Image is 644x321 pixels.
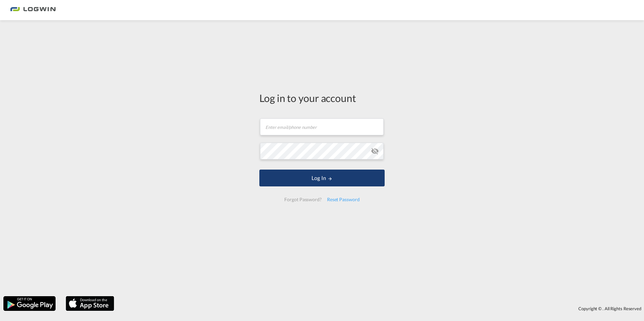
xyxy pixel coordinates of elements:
input: Enter email/phone number [260,118,384,135]
button: LOGIN [259,170,385,186]
div: Forgot Password? [282,193,324,206]
img: apple.png [65,295,115,312]
div: Log in to your account [259,91,385,105]
div: Reset Password [324,193,362,206]
img: 2761ae10d95411efa20a1f5e0282d2d7.png [10,3,56,18]
div: Copyright © . All Rights Reserved [118,303,644,314]
md-icon: icon-eye-off [371,147,379,155]
img: google.png [3,295,56,312]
